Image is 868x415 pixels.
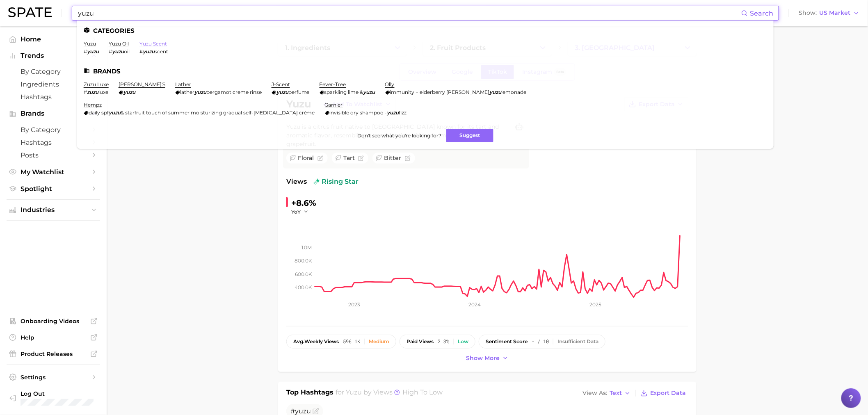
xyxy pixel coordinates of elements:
[7,182,100,195] a: Spotlight
[143,48,155,55] em: yuzu
[610,391,622,395] span: Text
[7,348,100,360] a: Product Releases
[320,81,346,87] a: fever-tree
[139,41,167,47] a: yuzu scent
[7,388,100,408] a: Log out. Currently logged in with e-mail lauren.richards@symrise.com.
[7,166,100,178] a: My Watchlist
[84,102,102,108] a: hempz
[21,151,86,159] span: Posts
[580,388,633,399] button: View AsText
[21,317,86,325] span: Onboarding Videos
[532,339,549,344] span: - / 10
[295,407,311,415] span: yuzu
[324,89,363,95] span: sparkling lime &
[84,81,109,87] a: zuzu luxe
[638,388,688,399] button: Export Data
[84,89,87,95] span: #
[400,335,475,349] button: paid views2.3%Low
[302,244,312,251] tspan: 1.0m
[286,177,307,187] span: Views
[109,109,121,116] em: yuzu
[21,350,86,358] span: Product Releases
[291,208,301,215] span: YoY
[21,139,86,146] span: Hashtags
[820,11,851,15] span: US Market
[290,407,311,415] span: #
[21,110,86,117] span: Brands
[7,50,100,62] button: Trends
[291,208,309,215] button: YoY
[502,89,527,95] span: lemonade
[288,89,310,95] span: perfume
[479,335,605,349] button: sentiment score- / 10Insufficient Data
[799,11,817,15] span: Show
[590,301,602,308] tspan: 2025
[180,89,194,95] span: lather
[358,155,364,161] button: Flag as miscategorized or irrelevant
[286,388,333,399] h1: Top Hashtags
[7,204,100,216] button: Industries
[293,339,339,344] span: weekly views
[384,154,402,162] span: bitter
[293,338,304,344] abbr: average
[385,81,395,87] a: olly
[466,355,500,362] span: Show more
[121,109,315,116] span: & starfruit touch of summer moisturizing gradual self-[MEDICAL_DATA] crème
[750,9,774,17] span: Search
[7,331,100,344] a: Help
[336,388,443,399] h2: for by Views
[291,196,316,210] div: +8.6%
[7,33,100,46] a: Home
[21,185,86,193] span: Spotlight
[8,7,52,17] img: SPATE
[286,335,396,349] button: avg.weekly views596.1kMedium
[363,89,375,95] em: yuzu
[21,35,86,43] span: Home
[7,123,100,136] a: by Category
[21,206,86,214] span: Industries
[98,89,108,95] span: luxe
[458,339,468,344] div: Low
[399,109,407,116] span: fizz
[318,155,323,161] button: Flag as miscategorized or irrelevant
[295,258,312,264] tspan: 800.0k
[7,149,100,162] a: Posts
[405,155,411,161] button: Flag as miscategorized or irrelevant
[407,339,434,344] span: paid views
[7,65,100,78] a: by Category
[797,8,862,18] button: ShowUS Market
[387,109,399,116] em: yuzu
[84,41,96,47] a: yuzu
[21,390,105,397] span: Log Out
[295,271,312,277] tspan: 600.0k
[155,48,168,55] span: scent
[21,126,86,134] span: by Category
[7,78,100,91] a: Ingredients
[469,301,481,308] tspan: 2024
[21,93,86,101] span: Hashtags
[346,388,362,396] span: yuzu
[7,136,100,149] a: Hashtags
[343,339,360,344] span: 596.1k
[123,89,135,95] em: yuzu
[7,315,100,327] a: Onboarding Videos
[21,334,86,341] span: Help
[7,91,100,103] a: Hashtags
[7,371,100,383] a: Settings
[295,284,312,290] tspan: 400.0k
[109,48,112,55] span: #
[313,408,319,415] button: Flag as miscategorized or irrelevant
[21,80,86,88] span: Ingredients
[77,6,741,20] input: Search here for a brand, industry, or ingredient
[325,102,343,108] a: garnier
[112,48,124,55] em: yuzu
[21,52,86,59] span: Trends
[313,177,359,187] span: rising star
[21,68,86,75] span: by Category
[330,109,387,116] span: invisible dry shampoo -
[438,339,449,344] span: 2.3%
[124,48,130,55] span: oil
[84,27,767,34] li: Categories
[446,129,493,142] button: Suggest
[21,168,86,176] span: My Watchlist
